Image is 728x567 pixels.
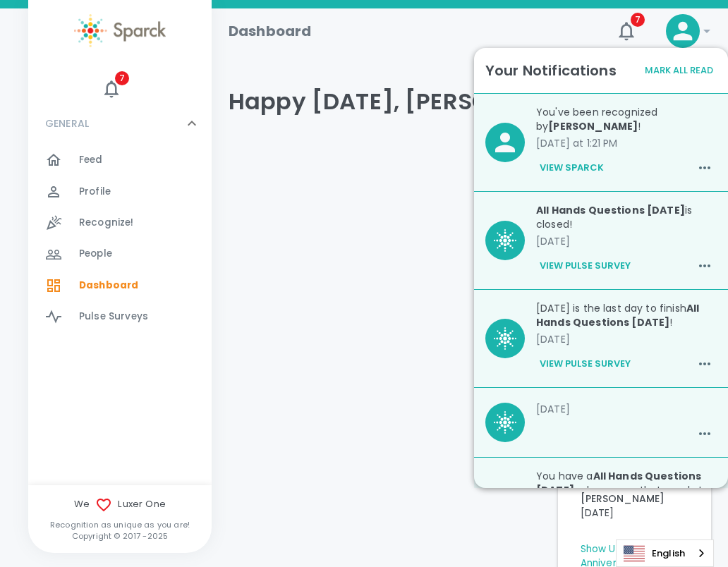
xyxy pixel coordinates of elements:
[98,75,125,102] button: 7
[74,14,166,47] img: Sparck logo
[631,13,645,27] span: 7
[536,301,699,329] b: All Hands Questions [DATE]
[28,145,212,176] a: Feed
[494,411,516,434] img: BQaiEiBogYIGKEBX0BIgaIGLCniC+Iy7N1stMIOgAAAABJRU5ErkJggg==
[79,247,112,261] span: People
[28,519,212,530] p: Recognition as unique as you are!
[79,216,134,230] span: Recognize!
[536,469,701,497] b: All Hands Questions [DATE]
[28,301,212,332] a: Pulse Surveys
[485,59,617,82] h6: Your Notifications
[79,279,138,293] span: Dashboard
[28,176,212,207] a: Profile
[536,352,634,376] button: View Pulse Survey
[617,540,713,566] a: English
[79,185,111,199] span: Profile
[536,105,717,133] p: You've been recognized by !
[28,270,212,301] a: Dashboard
[28,207,212,238] a: Recognize!
[229,20,311,42] h1: Dashboard
[536,203,685,217] b: All Hands Questions [DATE]
[548,119,638,133] b: [PERSON_NAME]
[28,145,212,338] div: GENERAL
[28,530,212,542] p: Copyright © 2017 - 2025
[28,238,212,269] a: People
[536,136,717,150] p: [DATE] at 1:21 PM
[494,327,516,350] img: BQaiEiBogYIGKEBX0BIgaIGLCniC+Iy7N1stMIOgAAAABJRU5ErkJggg==
[641,60,717,82] button: Mark All Read
[536,254,634,278] button: View Pulse Survey
[536,402,717,416] p: [DATE]
[536,156,607,180] button: View Sparck
[229,87,711,116] h4: Happy [DATE], [PERSON_NAME]!
[616,539,714,567] aside: Language selected: English
[609,14,643,48] button: 7
[536,332,717,346] p: [DATE]
[536,234,717,248] p: [DATE]
[536,301,717,329] p: [DATE] is the last day to finish !
[616,539,714,567] div: Language
[28,496,212,513] span: We Luxer One
[581,506,688,520] p: [DATE]
[79,310,148,324] span: Pulse Surveys
[45,116,89,130] p: GENERAL
[79,153,103,167] span: Feed
[115,71,129,85] span: 7
[581,477,688,506] p: Lauren [PERSON_NAME]
[28,102,212,145] div: GENERAL
[494,229,516,252] img: BQaiEiBogYIGKEBX0BIgaIGLCniC+Iy7N1stMIOgAAAABJRU5ErkJggg==
[536,203,717,231] p: is closed!
[536,469,717,511] p: You have a pulse survey that needs to be finished!
[28,14,212,47] a: Sparck logo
